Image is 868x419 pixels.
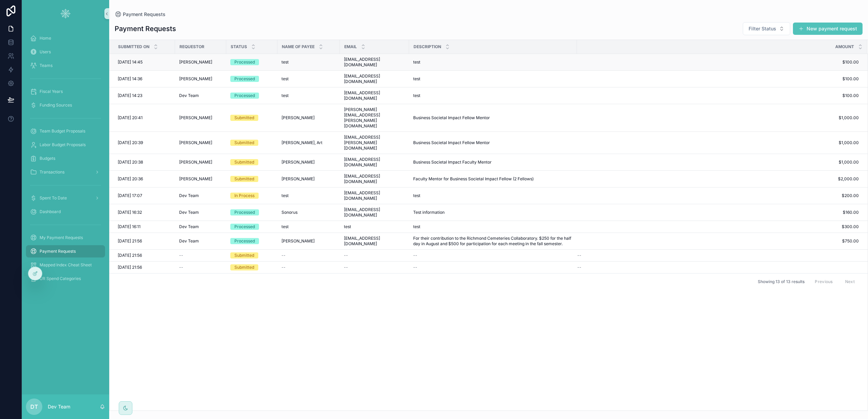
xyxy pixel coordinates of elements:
[179,210,199,215] span: Dev Team
[577,265,581,270] span: --
[577,76,859,82] span: $100.00
[230,209,273,215] a: Processed
[26,192,105,204] a: Spent To Date
[281,140,322,145] span: [PERSON_NAME], Art
[577,210,859,215] a: $160.00
[234,93,255,99] div: Processed
[749,25,776,32] span: Filter Status
[118,115,143,121] span: [DATE] 20:41
[179,176,212,182] span: [PERSON_NAME]
[577,238,859,244] a: $750.00
[413,93,573,98] a: test
[118,238,142,244] span: [DATE] 21:56
[577,115,859,121] a: $1,000.00
[40,262,92,268] span: Mapped Index Cheat Sheet
[344,253,405,258] a: --
[40,49,51,55] span: Users
[577,59,859,65] a: $100.00
[118,176,171,182] a: [DATE] 20:36
[118,140,171,145] a: [DATE] 20:39
[179,93,222,98] a: Dev Team
[344,224,351,229] span: test
[179,76,212,82] span: [PERSON_NAME]
[281,176,315,182] span: [PERSON_NAME]
[118,253,171,258] a: [DATE] 21:56
[230,93,273,99] a: Processed
[26,46,105,58] a: Users
[118,76,142,82] span: [DATE] 14:36
[118,176,143,182] span: [DATE] 20:36
[179,115,222,121] a: [PERSON_NAME]
[281,159,336,165] a: [PERSON_NAME]
[577,253,859,258] a: --
[230,264,273,270] a: Submitted
[577,93,859,98] a: $100.00
[577,176,859,182] a: $2,000.00
[26,99,105,111] a: Funding Sources
[281,93,336,98] a: test
[758,279,805,284] span: Showing 13 of 13 results
[60,8,71,19] img: App logo
[179,238,222,244] a: Dev Team
[179,265,183,270] span: --
[230,224,273,230] a: Processed
[115,24,176,33] h1: Payment Requests
[118,265,171,270] a: [DATE] 21:56
[26,125,105,137] a: Team Budget Proposals
[179,93,199,98] span: Dev Team
[40,276,81,281] span: UR Spend Categories
[281,193,336,198] a: test
[26,32,105,44] a: Home
[26,166,105,178] a: Transactions
[234,252,254,259] div: Submitted
[413,76,573,82] a: test
[26,206,105,218] a: Dashboard
[30,403,38,411] span: DT
[577,224,859,229] a: $300.00
[413,93,420,98] span: test
[26,85,105,98] a: Fiscal Years
[281,176,336,182] a: [PERSON_NAME]
[344,107,405,129] a: [PERSON_NAME][EMAIL_ADDRESS][PERSON_NAME][DOMAIN_NAME]
[179,224,222,229] a: Dev Team
[40,169,64,175] span: Transactions
[344,73,405,84] a: [EMAIL_ADDRESS][DOMAIN_NAME]
[413,265,573,270] a: --
[179,59,212,65] span: [PERSON_NAME]
[344,190,405,201] a: [EMAIL_ADDRESS][DOMAIN_NAME]
[413,176,573,182] a: Faculty Mentor for Business Societal Impact Fellow (2 Fellows)
[26,245,105,257] a: Payment Requests
[344,173,405,184] span: [EMAIL_ADDRESS][DOMAIN_NAME]
[793,23,863,35] button: New payment request
[413,76,420,82] span: test
[282,44,315,50] span: Name of Payee
[281,193,289,198] span: test
[230,193,273,199] a: In Process
[40,156,55,161] span: Budgets
[281,210,336,215] a: Sonorus
[26,273,105,285] a: UR Spend Categories
[118,59,143,65] span: [DATE] 14:45
[413,115,573,121] a: Business Societal Impact Fellow Mentor
[281,76,289,82] span: test
[179,76,222,82] a: [PERSON_NAME]
[414,44,441,50] span: Description
[413,210,445,215] span: Test information
[344,236,405,247] span: [EMAIL_ADDRESS][DOMAIN_NAME]
[40,89,63,94] span: Fiscal Years
[179,44,204,50] span: Requestor
[413,59,573,65] a: test
[281,59,289,65] span: test
[123,11,165,18] span: Payment Requests
[281,76,336,82] a: test
[577,253,581,258] span: --
[179,159,222,165] a: [PERSON_NAME]
[281,238,315,244] span: [PERSON_NAME]
[281,224,336,229] a: test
